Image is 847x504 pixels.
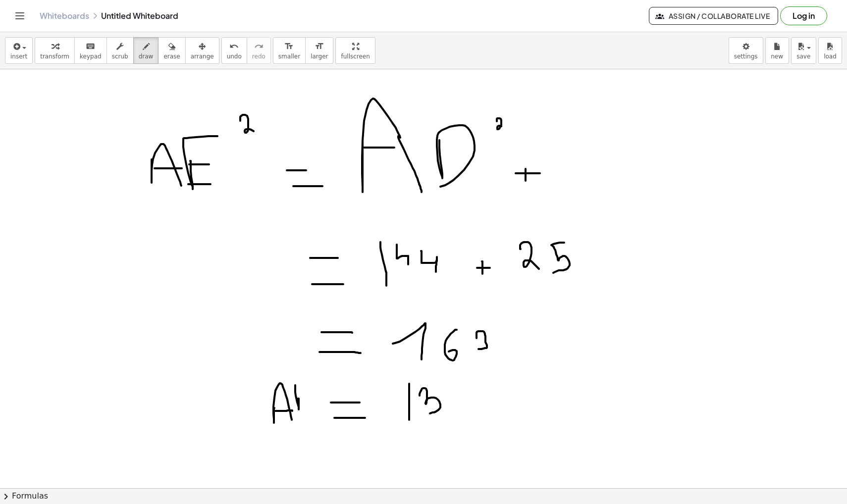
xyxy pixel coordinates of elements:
button: save [791,37,816,64]
button: load [818,37,842,64]
span: arrange [191,53,214,60]
button: new [765,37,789,64]
span: draw [139,53,154,60]
span: Assign / Collaborate Live [657,11,770,20]
button: Log in [780,6,827,25]
button: insert [5,37,33,64]
button: keyboardkeypad [74,37,107,64]
span: undo [227,53,242,60]
a: Whiteboards [40,11,89,21]
span: larger [311,53,328,60]
span: new [771,53,783,60]
span: scrub [112,53,128,60]
button: erase [158,37,185,64]
span: transform [40,53,69,60]
span: load [824,53,837,60]
button: transform [35,37,75,64]
span: keypad [80,53,102,60]
span: redo [252,53,265,60]
button: scrub [106,37,134,64]
span: save [796,53,810,60]
span: fullscreen [341,53,370,60]
span: settings [734,53,758,60]
span: erase [163,53,180,60]
i: format_size [315,41,324,52]
button: undoundo [221,37,247,64]
button: fullscreen [335,37,375,64]
button: draw [133,37,159,64]
button: Toggle navigation [12,8,28,24]
button: format_sizelarger [305,37,333,64]
button: redoredo [247,37,271,64]
i: redo [254,41,264,52]
button: arrange [185,37,219,64]
i: format_size [284,41,294,52]
span: smaller [278,53,300,60]
button: settings [729,37,763,64]
button: Assign / Collaborate Live [649,7,778,25]
span: insert [10,53,27,60]
i: keyboard [86,41,95,52]
i: undo [229,41,239,52]
button: format_sizesmaller [273,37,306,64]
